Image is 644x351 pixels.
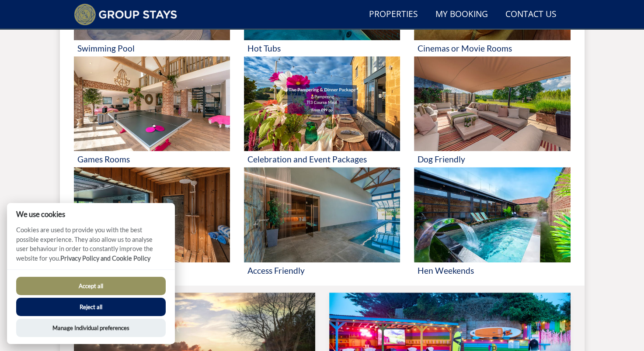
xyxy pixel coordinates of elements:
[432,5,491,24] a: My Booking
[414,56,570,168] a: 'Dog Friendly' - Large Group Accommodation Holiday Ideas Dog Friendly
[74,167,230,279] a: 'Saunas' - Large Group Accommodation Holiday Ideas Saunas
[244,56,400,168] a: 'Celebration and Event Packages' - Large Group Accommodation Holiday Ideas Celebration and Event ...
[74,56,230,151] img: 'Games Rooms' - Large Group Accommodation Holiday Ideas
[247,266,397,275] h3: Access Friendly
[74,56,230,168] a: 'Games Rooms' - Large Group Accommodation Holiday Ideas Games Rooms
[418,44,567,53] h3: Cinemas or Movie Rooms
[244,167,400,279] a: 'Access Friendly' - Large Group Accommodation Holiday Ideas Access Friendly
[77,155,226,164] h3: Games Rooms
[16,298,166,316] button: Reject all
[244,56,400,151] img: 'Celebration and Event Packages' - Large Group Accommodation Holiday Ideas
[502,5,560,24] a: Contact Us
[7,210,175,218] h2: We use cookies
[74,3,178,25] img: Group Stays
[244,167,400,262] img: 'Access Friendly' - Large Group Accommodation Holiday Ideas
[74,167,230,262] img: 'Saunas' - Large Group Accommodation Holiday Ideas
[16,319,166,337] button: Manage Individual preferences
[414,167,570,262] img: 'Hen Weekends' - Large Group Accommodation Holiday Ideas
[247,155,397,164] h3: Celebration and Event Packages
[418,266,567,275] h3: Hen Weekends
[7,225,175,269] p: Cookies are used to provide you with the best possible experience. They also allow us to analyse ...
[418,155,567,164] h3: Dog Friendly
[247,44,397,53] h3: Hot Tubs
[414,56,570,151] img: 'Dog Friendly' - Large Group Accommodation Holiday Ideas
[16,277,166,295] button: Accept all
[366,5,421,24] a: Properties
[77,44,226,53] h3: Swimming Pool
[60,255,150,262] a: Privacy Policy and Cookie Policy
[414,167,570,279] a: 'Hen Weekends' - Large Group Accommodation Holiday Ideas Hen Weekends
